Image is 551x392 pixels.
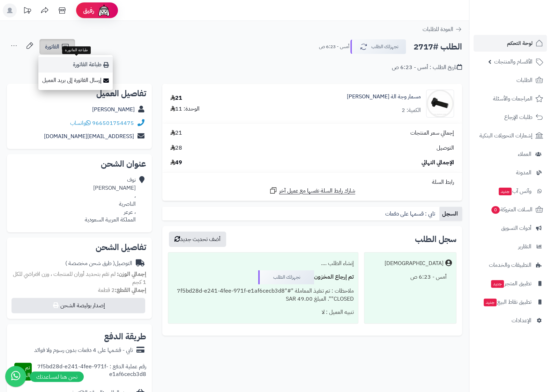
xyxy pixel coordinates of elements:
[62,46,91,54] div: طباعة الفاتورة
[491,205,533,214] span: السلات المتروكة
[498,186,531,196] span: وآتس آب
[474,312,547,329] a: الإعدادات
[32,363,146,381] div: رقم عملية الدفع : 7f5bd28d-e241-4fee-971f-e1af6cecb3d8
[479,131,533,141] span: إشعارات التحويلات البنكية
[319,43,349,50] small: أمس - 6:23 ص
[474,127,547,144] a: إشعارات التحويلات البنكية
[65,259,115,267] span: ( طرق شحن مخصصة )
[165,178,459,186] div: رابط السلة
[422,159,454,167] span: الإجمالي النهائي
[415,235,456,243] h3: سجل الطلب
[170,129,182,137] span: 21
[474,220,547,236] a: أدوات التسويق
[314,273,354,281] b: تم إرجاع المخزون
[170,94,182,102] div: 21
[474,72,547,89] a: الطلبات
[474,257,547,273] a: التطبيقات والخدمات
[350,39,406,54] button: نجهزلك الطلب
[491,280,504,288] span: جديد
[170,144,182,152] span: 28
[13,89,146,98] h2: تفاصيل العميل
[12,298,145,313] button: إصدار بوليصة الشحن
[516,168,531,178] span: المدونة
[117,270,146,278] strong: إجمالي الوزن:
[13,243,146,251] h2: تفاصيل الشحن
[13,160,146,168] h2: عنوان الشحن
[504,112,533,122] span: طلبات الإرجاع
[518,149,531,159] span: العملاء
[410,129,454,137] span: إجمالي سعر المنتجات
[474,238,547,255] a: التقارير
[490,279,531,288] span: تطبيق المتجر
[38,73,113,88] a: إرسال الفاتورة إلى بريد العميل
[92,119,134,127] a: 966501754475
[70,119,91,127] a: واتساب
[474,201,547,218] a: السلات المتروكة0
[439,207,462,221] a: السجل
[65,259,132,267] div: التوصيل
[258,270,314,284] div: نجهزلك الطلب
[484,299,497,306] span: جديد
[172,306,354,319] div: تنبيه العميل : لا
[18,3,36,19] a: تحديثات المنصة
[13,270,146,286] span: لم تقم بتحديد أوزان للمنتجات ، وزن افتراضي للكل 1 كجم
[499,188,512,195] span: جديد
[423,25,462,33] a: العودة للطلبات
[474,109,547,126] a: طلبات الإرجاع
[474,275,547,292] a: تطبيق المتجرجديد
[501,223,531,233] span: أدوات التسويق
[83,6,94,15] span: رفيق
[437,144,454,152] span: التوصيل
[170,105,200,113] div: الوحدة: 11
[45,43,59,51] span: الفاتورة
[494,57,533,67] span: الأقسام والمنتجات
[474,146,547,163] a: العملاء
[172,284,354,306] div: ملاحظات : تم تنفيذ المعاملة "#7f5bd28d-e241-4fee-971f-e1af6cecb3d8" "CLOSED". المبلغ 49.00 SAR
[518,242,531,251] span: التقارير
[172,257,354,270] div: إنشاء الطلب ....
[402,106,421,114] div: الكمية: 2
[392,63,462,71] div: تاريخ الطلب : أمس - 6:23 ص
[512,316,531,325] span: الإعدادات
[170,159,182,167] span: 49
[489,260,531,270] span: التطبيقات والخدمات
[279,187,355,195] span: شارك رابط السلة نفسها مع عميل آخر
[474,164,547,181] a: المدونة
[382,207,439,221] a: تابي : قسمها على دفعات
[426,90,454,118] img: 1655215635-w9-90x90.jpg
[491,206,500,214] span: 0
[347,93,421,101] a: مسمار وجة الة [PERSON_NAME]
[483,297,531,307] span: تطبيق نقاط البيع
[98,286,146,294] small: 2 قطعة
[474,90,547,107] a: المراجعات والأسئلة
[493,94,533,104] span: المراجعات والأسئلة
[474,35,547,52] a: لوحة التحكم
[104,332,146,341] h2: طريقة الدفع
[368,270,452,284] div: أمس - 6:23 ص
[44,132,134,141] a: [EMAIL_ADDRESS][DOMAIN_NAME]
[414,40,462,54] h2: الطلب #2717
[38,57,113,73] a: طباعة الفاتورة
[115,286,146,294] strong: إجمالي القطع:
[474,294,547,310] a: تطبيق نقاط البيعجديد
[507,38,533,48] span: لوحة التحكم
[516,75,533,85] span: الطلبات
[92,105,135,114] a: [PERSON_NAME]
[34,346,133,354] div: تابي - قسّمها على 4 دفعات بدون رسوم ولا فوائد
[269,186,355,195] a: شارك رابط السلة نفسها مع عميل آخر
[385,259,444,267] div: [DEMOGRAPHIC_DATA]
[85,176,136,224] div: نوف [PERSON_NAME] ، الناصرية ، عرعر المملكة العربية السعودية
[474,183,547,199] a: وآتس آبجديد
[169,232,226,247] button: أضف تحديث جديد
[504,12,544,27] img: logo-2.png
[39,39,75,54] a: الفاتورة
[423,25,453,33] span: العودة للطلبات
[97,3,111,17] img: ai-face.png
